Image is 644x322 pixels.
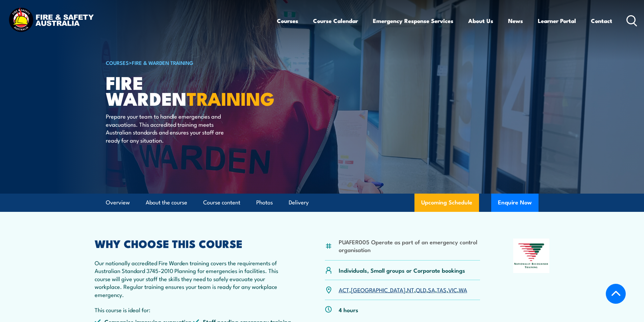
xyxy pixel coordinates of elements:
button: Enquire Now [491,194,539,212]
a: [GEOGRAPHIC_DATA] [351,286,405,294]
p: Individuals, Small groups or Corporate bookings [339,266,465,274]
h2: WHY CHOOSE THIS COURSE [95,239,292,248]
strong: TRAINING [187,84,275,112]
a: VIC [448,286,457,294]
a: Contact [591,12,612,30]
p: Prepare your team to handle emergencies and evacuations. This accredited training meets Australia... [106,112,229,144]
p: 4 hours [339,306,358,314]
a: NT [407,286,414,294]
a: Upcoming Schedule [414,194,479,212]
a: Photos [256,194,273,212]
a: Learner Portal [538,12,576,30]
a: TAS [437,286,447,294]
a: ACT [339,286,349,294]
a: SA [428,286,435,294]
img: Nationally Recognised Training logo. [513,239,550,273]
li: PUAFER005 Operate as part of an emergency control organisation [339,238,480,254]
h6: > [106,58,273,67]
a: Emergency Response Services [373,12,453,30]
a: Overview [106,194,130,212]
p: This course is ideal for: [95,306,292,314]
p: Our nationally accredited Fire Warden training covers the requirements of Australian Standard 374... [95,259,292,298]
a: QLD [416,286,426,294]
a: About the course [146,194,187,212]
a: Delivery [289,194,309,212]
a: About Us [468,12,493,30]
h1: Fire Warden [106,74,273,106]
a: Courses [277,12,298,30]
a: WA [459,286,467,294]
a: COURSES [106,59,129,66]
a: Course Calendar [313,12,358,30]
a: News [508,12,523,30]
p: , , , , , , , [339,286,467,294]
a: Fire & Warden Training [132,59,193,66]
a: Course content [203,194,240,212]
